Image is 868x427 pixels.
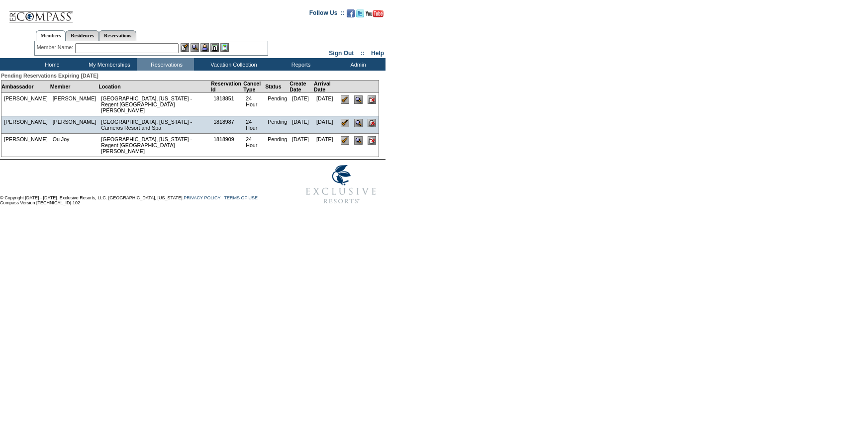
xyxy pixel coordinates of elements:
td: Create Date [289,81,314,93]
td: Cancel Type [243,81,265,93]
input: Cancel [368,119,376,127]
td: Home [22,58,80,71]
td: Reservation Id [211,81,243,93]
td: Reports [271,58,328,71]
td: [PERSON_NAME] [50,116,99,134]
td: [PERSON_NAME] [1,134,50,157]
td: Follow Us :: [309,8,345,20]
td: 24 Hour [243,93,265,116]
a: Reservations [99,30,136,41]
img: Compass Home [8,2,73,23]
td: Pending [265,134,289,157]
input: Confirm [341,136,349,145]
td: [DATE] [289,93,314,116]
a: PRIVACY POLICY [184,195,220,200]
span: :: [361,50,365,57]
td: Vacation Collection [194,58,271,71]
img: b_calculator.gif [220,43,229,52]
img: View [191,43,199,52]
input: View [354,136,363,145]
input: Confirm [341,95,349,104]
img: Subscribe to our YouTube Channel [366,10,384,17]
a: Subscribe to our YouTube Channel [366,12,384,18]
td: [PERSON_NAME] [50,93,99,116]
td: 1818851 [211,93,243,116]
img: b_edit.gif [181,43,189,52]
td: Status [265,81,289,93]
td: [DATE] [314,93,338,116]
td: 24 Hour [243,134,265,157]
img: Exclusive Resorts [296,160,386,209]
a: Help [371,50,384,57]
td: 24 Hour [243,116,265,134]
img: Impersonate [200,43,209,52]
a: Members [36,30,66,41]
td: [GEOGRAPHIC_DATA], [US_STATE] - Regent [GEOGRAPHIC_DATA][PERSON_NAME] [98,134,211,157]
td: Arrival Date [314,81,338,93]
td: [DATE] [314,134,338,157]
td: [GEOGRAPHIC_DATA], [US_STATE] - Carneros Resort and Spa [98,116,211,134]
td: Pending [265,116,289,134]
td: Ou Joy [50,134,99,157]
td: Member [50,81,99,93]
td: [DATE] [289,116,314,134]
td: [PERSON_NAME] [1,116,50,134]
td: Location [98,81,211,93]
td: [PERSON_NAME] [1,93,50,116]
img: Become our fan on Facebook [347,9,355,17]
td: Admin [328,58,386,71]
a: Follow us on Twitter [356,12,364,18]
a: Become our fan on Facebook [347,12,355,18]
td: Pending [265,93,289,116]
a: Residences [66,30,99,41]
input: Cancel [368,136,376,145]
img: Reservations [210,43,219,52]
span: Pending Reservations Expiring [DATE] [1,73,98,79]
td: [GEOGRAPHIC_DATA], [US_STATE] - Regent [GEOGRAPHIC_DATA][PERSON_NAME] [98,93,211,116]
td: 1818987 [211,116,243,134]
input: View [354,95,363,104]
input: View [354,119,363,127]
img: Follow us on Twitter [356,9,364,17]
td: [DATE] [289,134,314,157]
td: 1818909 [211,134,243,157]
a: TERMS OF USE [224,195,258,200]
td: My Memberships [80,58,137,71]
td: Reservations [137,58,194,71]
a: Sign Out [329,50,354,57]
td: [DATE] [314,116,338,134]
input: Cancel [368,95,376,104]
input: Confirm [341,119,349,127]
div: Member Name: [37,43,75,52]
td: Ambassador [1,81,50,93]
